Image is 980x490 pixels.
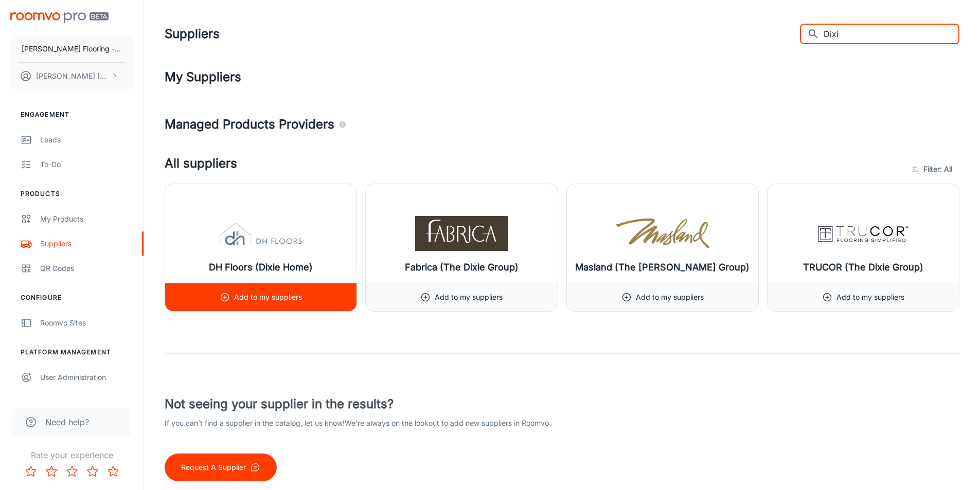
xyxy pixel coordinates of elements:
img: DH Floors (Dixie Home) [215,213,307,254]
img: Fabrica (The Dixie Group) [415,213,508,254]
button: [PERSON_NAME] [PERSON_NAME] [10,63,133,89]
span: Filter [923,163,952,175]
div: To-do [40,159,133,170]
h4: Managed Products Providers [165,115,959,134]
p: [PERSON_NAME] Flooring - test site [22,43,122,55]
img: Masland (The Dixie Group) [616,213,709,254]
div: Leads [40,134,133,146]
button: Rate 4 star [82,461,103,482]
p: If you can’t find a supplier in the catalog, let us know! We’re always on the lookout to add new ... [165,418,562,429]
div: User Administration [40,372,133,383]
button: Rate 2 star [41,461,62,482]
button: [PERSON_NAME] Flooring - test site [10,35,133,62]
h6: TRUCOR (The Dixie Group) [803,260,923,275]
div: Roomvo Sites [40,317,133,329]
p: Request A Supplier [181,462,246,473]
button: Rate 5 star [103,461,123,482]
img: TRUCOR (The Dixie Group) [817,213,910,254]
span: Need help? [45,416,89,428]
h4: My Suppliers [165,68,959,86]
p: [PERSON_NAME] [PERSON_NAME] [36,70,109,82]
button: Rate 3 star [62,461,82,482]
button: Rate 1 star [21,461,41,482]
img: Roomvo PRO Beta [10,12,109,23]
div: My Products [40,213,133,225]
h6: DH Floors (Dixie Home) [209,260,313,275]
h6: Masland (The [PERSON_NAME] Group) [575,260,750,275]
p: Add to my suppliers [636,292,704,303]
button: Request A Supplier [165,453,277,481]
h1: Suppliers [165,25,220,43]
input: Search all suppliers... [824,24,959,44]
p: Add to my suppliers [234,292,302,303]
div: Agencies and suppliers who work with us to automatically identify the specific products you carry [338,115,347,134]
div: Suppliers [40,238,133,249]
h6: Fabrica (The Dixie Group) [405,260,519,275]
div: QR Codes [40,263,133,274]
p: Add to my suppliers [435,292,503,303]
h4: Not seeing your supplier in the results? [165,395,562,413]
span: : All [940,163,952,175]
p: Add to my suppliers [836,292,904,303]
p: Rate your experience [8,449,135,461]
h4: All suppliers [165,154,906,184]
